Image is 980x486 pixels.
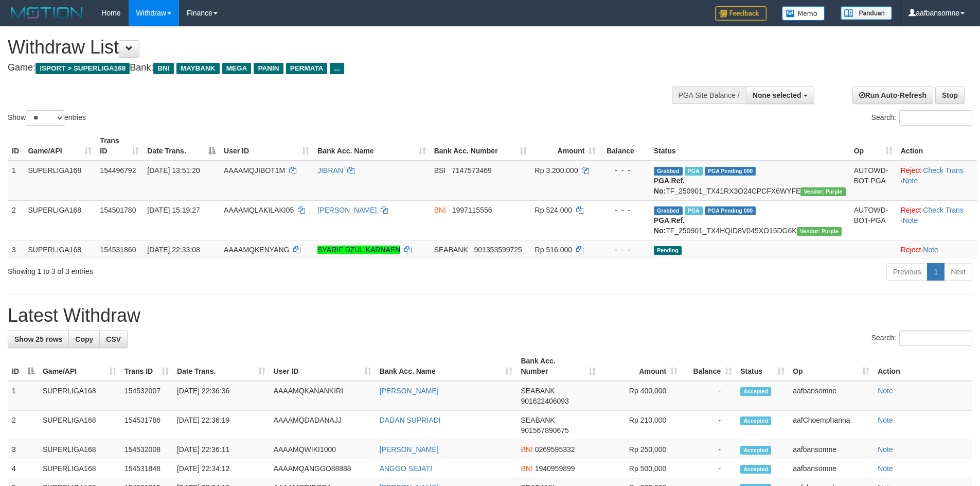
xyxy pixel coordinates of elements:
[871,331,972,346] label: Search:
[654,216,685,235] b: PGA Ref. No:
[120,459,173,478] td: 154531848
[600,352,682,381] th: Amount: activate to sort column ascending
[8,63,643,73] h4: Game: Bank:
[604,165,645,176] div: - - -
[173,459,270,478] td: [DATE] 22:34:12
[120,440,173,459] td: 154532008
[901,246,921,254] a: Reject
[330,63,344,74] span: ...
[254,63,283,74] span: PANIN
[270,440,376,459] td: AAAAMQWIKI1000
[26,110,64,126] select: Showentries
[474,246,522,254] span: Copy 901353599725 to clipboard
[685,206,703,215] span: Marked by aafsoycanthlai
[903,216,918,224] a: Note
[173,440,270,459] td: [DATE] 22:36:11
[521,464,532,473] span: BNI
[682,352,736,381] th: Balance: activate to sort column ascending
[600,459,682,478] td: Rp 500,000
[39,440,120,459] td: SUPERLIGA168
[535,246,572,254] span: Rp 516.000
[39,411,120,440] td: SUPERLIGA168
[24,131,96,161] th: Game/API: activate to sort column ascending
[705,167,756,176] span: PGA Pending
[106,335,121,343] span: CSV
[852,86,933,104] a: Run Auto-Refresh
[8,381,39,411] td: 1
[8,5,86,21] img: MOTION_logo.png
[8,131,24,161] th: ID
[650,131,850,161] th: Status
[800,187,845,196] span: Vendor URL: https://trx4.1velocity.biz
[899,110,972,126] input: Search:
[715,6,767,21] img: Feedback.jpg
[789,459,874,478] td: aafbansomne
[75,335,93,343] span: Copy
[317,206,377,214] a: [PERSON_NAME]
[903,177,918,185] a: Note
[878,416,893,424] a: Note
[841,6,892,20] img: panduan.png
[604,205,645,215] div: - - -
[224,206,294,214] span: AAAAMQLAKILAKI05
[8,240,24,259] td: 3
[878,445,893,454] a: Note
[897,131,977,161] th: Action
[270,352,376,381] th: User ID: activate to sort column ascending
[120,352,173,381] th: Trans ID: activate to sort column ascending
[35,63,130,74] span: ISPORT > SUPERLIGA168
[705,206,756,215] span: PGA Pending
[317,246,400,254] a: SYARIF DZUL KARNAEN
[740,387,771,396] span: Accepted
[224,166,285,175] span: AAAAMQJIBOT1M
[147,166,200,175] span: [DATE] 13:51:20
[8,352,39,381] th: ID: activate to sort column descending
[521,397,568,405] span: Copy 901622406093 to clipboard
[24,240,96,259] td: SUPERLIGA168
[100,206,136,214] span: 154501780
[886,263,928,281] a: Previous
[8,440,39,459] td: 3
[753,91,801,99] span: None selected
[789,381,874,411] td: aafbansomne
[923,246,938,254] a: Note
[521,387,555,395] span: SEABANK
[143,131,220,161] th: Date Trans.: activate to sort column descending
[789,440,874,459] td: aafbansomne
[100,166,136,175] span: 154496792
[923,166,964,175] a: Check Trans
[222,63,252,74] span: MEGA
[682,459,736,478] td: -
[600,381,682,411] td: Rp 400,000
[797,227,842,236] span: Vendor URL: https://trx4.1velocity.biz
[313,131,430,161] th: Bank Acc. Name: activate to sort column ascending
[452,166,492,175] span: Copy 7147573469 to clipboard
[96,131,143,161] th: Trans ID: activate to sort column ascending
[39,459,120,478] td: SUPERLIGA168
[521,445,532,454] span: BNI
[740,416,771,425] span: Accepted
[380,464,432,473] a: ANGGO SEJATI
[516,352,600,381] th: Bank Acc. Number: activate to sort column ascending
[944,263,972,281] a: Next
[897,240,977,259] td: ·
[935,86,965,104] a: Stop
[8,110,86,126] label: Show entries
[789,352,874,381] th: Op: activate to sort column ascending
[650,161,850,201] td: TF_250901_TX41RX3O24CPCFX6WYFE
[120,381,173,411] td: 154532007
[927,263,945,281] a: 1
[434,206,446,214] span: BNI
[147,246,200,254] span: [DATE] 22:33:08
[270,381,376,411] td: AAAAMQKANANKIRI
[521,426,568,435] span: Copy 901567890675 to clipboard
[8,331,69,348] a: Show 25 rows
[39,352,120,381] th: Game/API: activate to sort column ascending
[650,200,850,240] td: TF_250901_TX4HQID8V045XO15DG6K
[8,37,643,58] h1: Withdraw List
[746,86,814,104] button: None selected
[434,246,468,254] span: SEABANK
[153,63,173,74] span: BNI
[901,206,921,214] a: Reject
[604,245,645,255] div: - - -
